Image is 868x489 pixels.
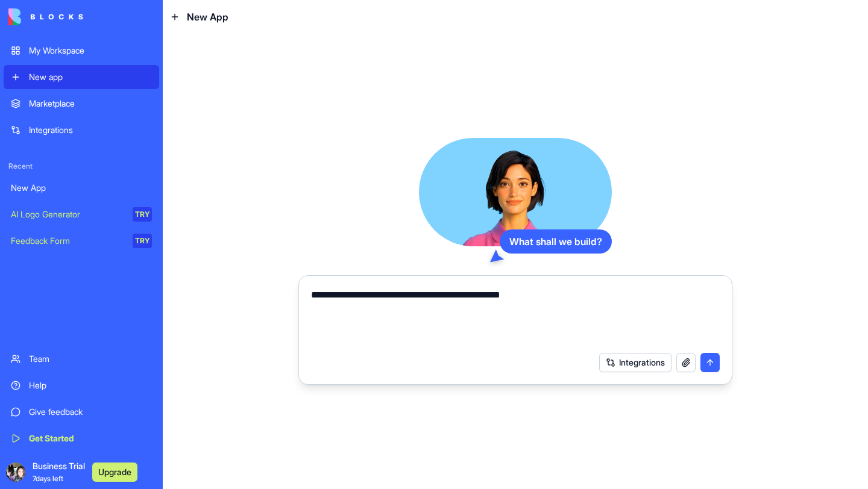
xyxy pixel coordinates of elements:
div: Give feedback [29,406,152,418]
span: Business Trial [33,460,85,484]
div: Team [29,353,152,365]
a: Get Started [4,426,159,450]
div: AI Logo Generator [11,208,124,220]
a: AI Logo GeneratorTRY [4,202,159,226]
div: Marketplace [29,98,152,110]
a: Feedback FormTRY [4,229,159,253]
span: New App [187,10,228,24]
a: My Workspace [4,39,159,63]
div: Feedback Form [11,235,124,247]
div: My Workspace [29,45,152,57]
a: Team [4,347,159,371]
span: 7 days left [33,474,63,483]
div: Help [29,379,152,391]
img: logo [8,8,83,25]
div: TRY [133,207,152,222]
img: ACg8ocKRmkq6aTyVj7gBzYzFzEE5-1W6yi2cRGh9BXc9STMfHkuyaDA1=s96-c [6,463,25,482]
a: Marketplace [4,92,159,116]
button: Integrations [599,353,671,372]
div: TRY [133,234,152,248]
span: Recent [4,161,159,171]
div: New App [11,182,152,194]
button: Upgrade [92,463,137,482]
div: Integrations [29,124,152,136]
div: New app [29,71,152,83]
a: New app [4,65,159,89]
div: Get Started [29,432,152,444]
a: Help [4,373,159,397]
div: What shall we build? [500,229,612,254]
a: Give feedback [4,400,159,424]
a: Integrations [4,118,159,142]
a: New App [4,176,159,200]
